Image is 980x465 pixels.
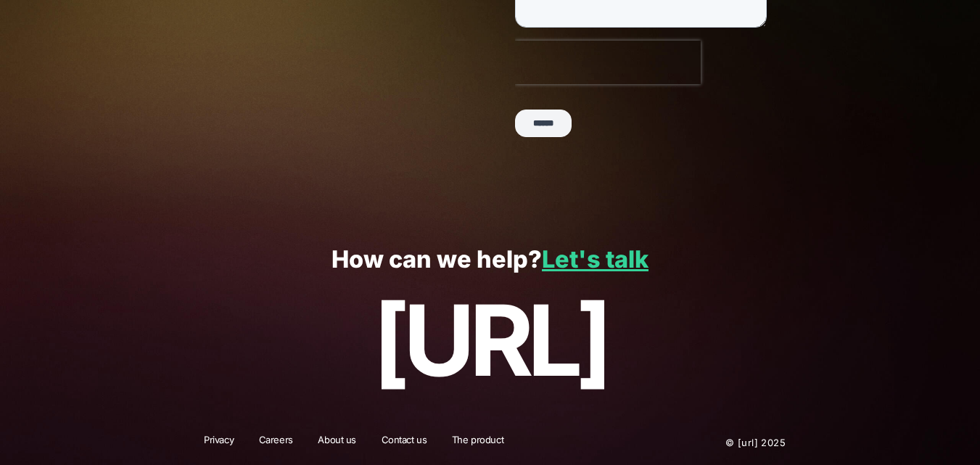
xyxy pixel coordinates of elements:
[542,245,648,273] a: Let's talk
[442,433,513,452] a: The product
[308,433,366,452] a: About us
[31,286,948,396] p: [URL]
[638,433,786,452] p: © [URL] 2025
[31,247,948,273] p: How can we help?
[194,433,243,452] a: Privacy
[4,46,258,73] label: Please enter a different email address. This form does not accept addresses from [DOMAIN_NAME].
[250,433,302,452] a: Careers
[372,433,437,452] a: Contact us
